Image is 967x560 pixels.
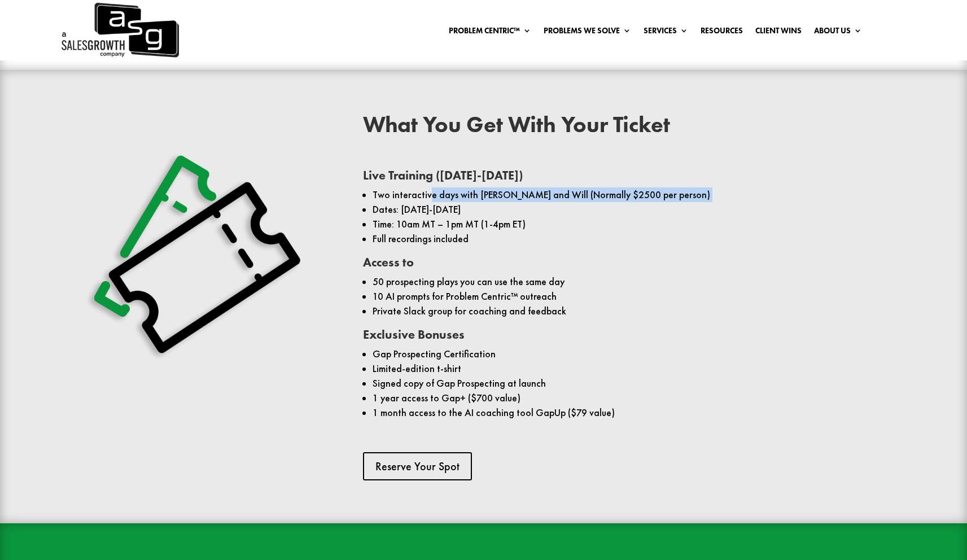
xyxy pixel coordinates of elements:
li: 1 month access to the AI coaching tool GapUp ($79 value) [373,405,891,420]
li: 50 prospecting plays you can use the same day [373,274,891,289]
li: Time: 10am MT – 1pm MT (1-4pm ET) [373,217,891,231]
li: 1 year access to Gap+ ($700 value) [373,391,891,405]
h3: Exclusive Bonuses [363,329,891,347]
a: About Us [814,27,862,39]
li: Private Slack group for coaching and feedback [373,304,891,318]
h2: What You Get With Your Ticket [363,113,891,142]
img: Ticket Shadow [84,141,310,367]
a: Reserve Your Spot [363,452,472,480]
h3: Access to [363,256,891,274]
a: Client Wins [755,27,802,39]
h3: Live Training ([DATE]-[DATE]) [363,169,891,187]
li: Dates: [DATE]-[DATE] [373,202,891,217]
li: Two interactive days with [PERSON_NAME] and Will (Normally $2500 per person) [373,187,891,202]
a: Problem Centric™ [449,27,531,39]
span: Limited-edition t-shirt [373,362,461,375]
li: Gap Prospecting Certification [373,347,891,361]
li: Signed copy of Gap Prospecting at launch [373,376,891,391]
a: Services [644,27,688,39]
a: Problems We Solve [544,27,631,39]
span: Full recordings included [373,233,469,245]
a: Resources [701,27,743,39]
li: 10 AI prompts for Problem Centric™ outreach [373,289,891,304]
